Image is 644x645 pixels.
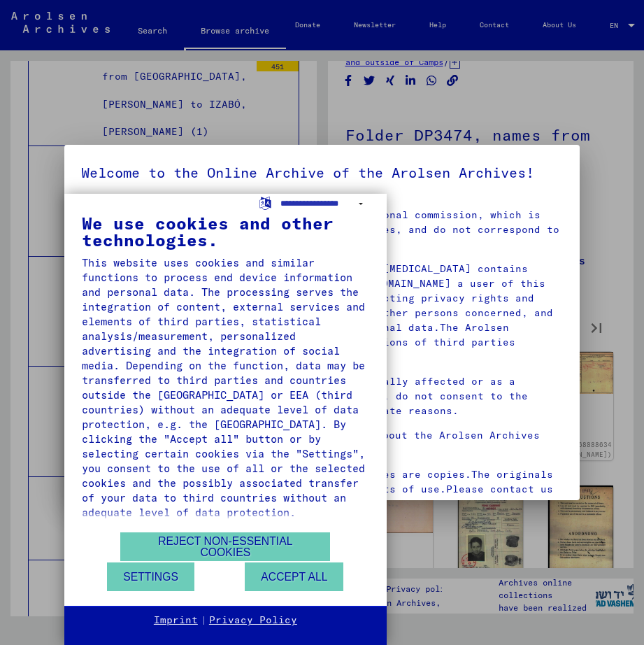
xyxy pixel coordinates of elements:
[82,215,369,248] div: We use cookies and other technologies.
[154,614,198,628] a: Imprint
[82,255,369,520] div: This website uses cookies and similar functions to process end device information and personal da...
[107,562,194,591] button: Settings
[209,614,297,628] a: Privacy Policy
[120,532,330,561] button: Reject non-essential cookies
[245,562,343,591] button: Accept all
